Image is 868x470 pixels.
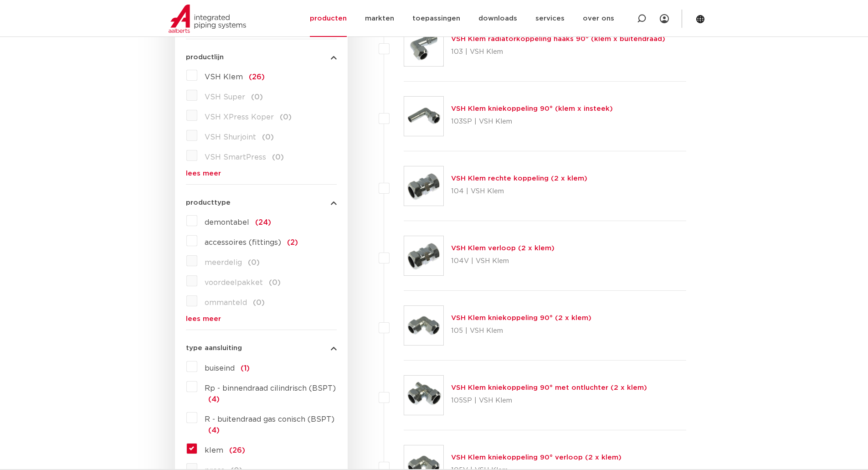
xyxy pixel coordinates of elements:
[404,376,443,415] img: Thumbnail for VSH Klem kniekoppeling 90° met ontluchter (2 x klem)
[451,175,587,182] a: VSH Klem rechte koppeling (2 x klem)
[404,306,443,345] img: Thumbnail for VSH Klem kniekoppeling 90° (2 x klem)
[451,384,647,391] a: VSH Klem kniekoppeling 90° met ontluchter (2 x klem)
[404,27,443,66] img: Thumbnail for VSH Klem radiatorkoppeling haaks 90° (klem x buitendraad)
[186,199,337,206] button: producttype
[205,416,334,423] span: R - buitendraad gas conisch (BSPT)
[205,114,274,121] span: VSH XPress Koper
[251,93,263,101] span: (0)
[451,315,591,321] a: VSH Klem kniekoppeling 90° (2 x klem)
[253,299,265,306] span: (0)
[186,54,224,61] span: productlijn
[205,154,266,161] span: VSH SmartPress
[404,166,443,206] img: Thumbnail for VSH Klem rechte koppeling (2 x klem)
[451,36,665,42] a: VSH Klem radiatorkoppeling haaks 90° (klem x buitendraad)
[205,134,256,141] span: VSH Shurjoint
[248,259,260,266] span: (0)
[269,279,281,286] span: (0)
[186,345,242,351] span: type aansluiting
[451,393,647,408] p: 105SP | VSH Klem
[451,324,591,338] p: 105 | VSH Klem
[272,154,284,161] span: (0)
[404,97,443,136] img: Thumbnail for VSH Klem kniekoppeling 90° (klem x insteek)
[186,199,231,206] span: producttype
[287,239,298,246] span: (2)
[241,365,250,372] span: (1)
[205,219,249,226] span: demontabel
[208,427,220,434] span: (4)
[451,45,665,59] p: 103 | VSH Klem
[205,385,336,392] span: Rp - binnendraad cilindrisch (BSPT)
[205,299,247,306] span: ommanteld
[249,73,265,81] span: (26)
[451,105,613,112] a: VSH Klem kniekoppeling 90° (klem x insteek)
[205,73,243,81] span: VSH Klem
[205,93,245,101] span: VSH Super
[451,245,555,252] a: VSH Klem verloop (2 x klem)
[262,134,274,141] span: (0)
[451,114,613,129] p: 103SP | VSH Klem
[205,447,223,454] span: klem
[208,396,220,403] span: (4)
[205,279,263,286] span: voordeelpakket
[186,54,337,61] button: productlijn
[451,254,555,269] p: 104V | VSH Klem
[451,454,621,461] a: VSH Klem kniekoppeling 90° verloop (2 x klem)
[205,365,235,372] span: buiseind
[255,219,271,226] span: (24)
[404,236,443,275] img: Thumbnail for VSH Klem verloop (2 x klem)
[186,315,337,322] a: lees meer
[186,345,337,351] button: type aansluiting
[205,239,281,246] span: accessoires (fittings)
[451,184,587,199] p: 104 | VSH Klem
[205,259,242,266] span: meerdelig
[280,114,292,121] span: (0)
[229,447,245,454] span: (26)
[186,170,337,177] a: lees meer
